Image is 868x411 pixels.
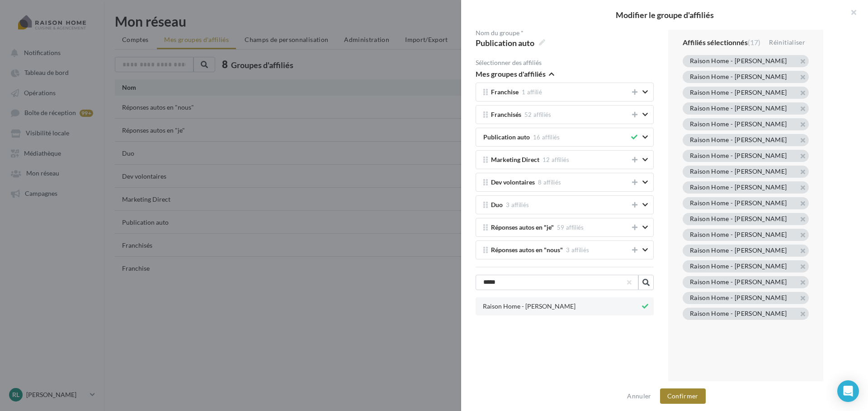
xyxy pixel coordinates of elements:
[566,246,589,254] span: 3 affiliés
[690,152,787,161] span: Raison Home - [PERSON_NAME]
[538,179,561,186] span: 8 affiliés
[476,37,545,49] span: Publication auto
[690,74,787,82] div: Raison Home - [PERSON_NAME]
[690,200,787,208] div: Raison Home - [PERSON_NAME]
[491,89,519,96] span: Franchise
[690,105,787,113] span: Raison Home - [PERSON_NAME]
[690,89,787,97] div: Raison Home - [PERSON_NAME]
[491,179,535,186] span: Dev volontaires
[522,88,542,96] span: 1 affilié
[483,134,530,141] span: Publication auto
[690,137,787,145] div: Raison Home - [PERSON_NAME]
[476,11,854,19] h2: Modifier le groupe d'affiliés
[506,201,529,208] span: 3 affiliés
[623,391,655,402] button: Annuler
[491,202,503,208] span: Duo
[683,39,760,46] div: Affiliés sélectionnés
[491,111,521,118] span: Franchisés
[690,295,787,303] div: Raison Home - [PERSON_NAME]
[660,388,706,404] button: Confirmer
[557,224,584,231] span: 59 affiliés
[542,156,570,163] span: 12 affiliés
[690,216,787,224] span: Raison Home - [PERSON_NAME]
[476,30,654,36] label: Nom du groupe *
[476,69,554,80] button: Mes groupes d'affiliés
[483,303,576,310] span: Raison Home - [PERSON_NAME]
[690,263,787,271] div: Raison Home - [PERSON_NAME]
[837,380,859,402] div: Open Intercom Messenger
[491,247,563,254] span: Réponses autos en "nous"
[690,58,787,66] span: Raison Home - [PERSON_NAME]
[690,310,787,319] div: Raison Home - [PERSON_NAME]
[690,168,787,176] span: Raison Home - [PERSON_NAME]
[476,60,654,66] div: Sélectionner des affiliés
[690,121,787,129] div: Raison Home - [PERSON_NAME]
[491,157,539,163] span: Marketing Direct
[690,184,787,192] div: Raison Home - [PERSON_NAME]
[491,224,554,231] span: Réponses autos en "je"
[476,70,546,78] span: Mes groupes d'affiliés
[524,111,552,118] span: 52 affiliés
[690,279,787,287] div: Raison Home - [PERSON_NAME]
[533,134,560,141] span: 16 affiliés
[765,37,809,48] div: Réinitialiser
[690,231,787,240] div: Raison Home - [PERSON_NAME]
[748,38,760,46] span: (17)
[690,247,787,255] span: Raison Home - [PERSON_NAME]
